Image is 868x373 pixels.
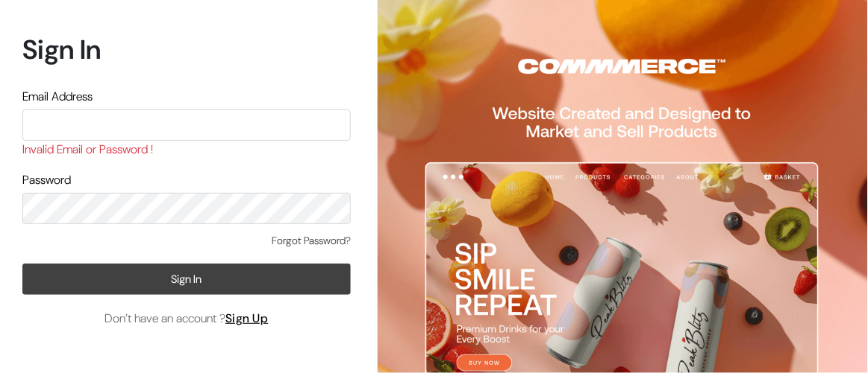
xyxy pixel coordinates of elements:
button: Sign In [22,264,351,295]
a: Sign Up [225,310,269,326]
a: Forgot Password? [272,233,351,249]
h1: Sign In [22,34,351,66]
label: Invalid Email or Password ! [22,141,153,159]
span: Don’t have an account ? [104,310,269,328]
label: Email Address [22,88,93,106]
label: Password [22,171,71,189]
